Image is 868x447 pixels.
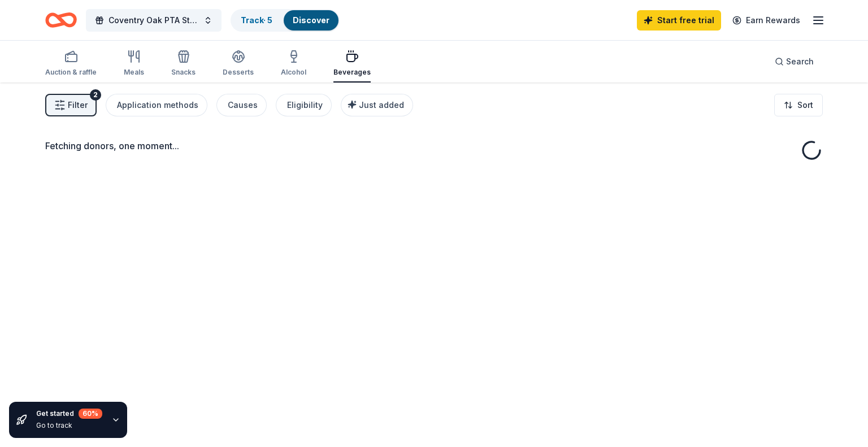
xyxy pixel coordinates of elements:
[90,89,101,101] div: 2
[86,9,222,32] button: Coventry Oak PTA Starter Donations
[108,14,199,27] span: Coventry Oak PTA Starter Donations
[171,45,196,83] button: Snacks
[171,68,196,77] div: Snacks
[106,94,207,116] button: Application methods
[124,45,144,83] button: Meals
[281,45,306,83] button: Alcohol
[287,98,323,112] div: Eligibility
[45,94,97,116] button: Filter2
[45,68,97,77] div: Auction & raffle
[228,98,258,112] div: Causes
[341,94,413,116] button: Just added
[333,45,371,83] button: Beverages
[774,94,823,116] button: Sort
[726,10,807,31] a: Earn Rewards
[223,45,254,83] button: Desserts
[241,15,272,25] a: Track· 5
[637,10,721,31] a: Start free trial
[36,421,102,430] div: Go to track
[117,98,198,112] div: Application methods
[216,94,267,116] button: Causes
[68,98,88,112] span: Filter
[223,68,254,77] div: Desserts
[797,98,813,112] span: Sort
[231,9,340,32] button: Track· 5Discover
[45,139,823,153] div: Fetching donors, one moment...
[45,45,97,83] button: Auction & raffle
[293,15,329,25] a: Discover
[333,68,371,77] div: Beverages
[359,100,404,110] span: Just added
[276,94,332,116] button: Eligibility
[281,68,306,77] div: Alcohol
[79,409,102,419] div: 60 %
[45,7,77,33] a: Home
[766,50,823,73] button: Search
[124,68,144,77] div: Meals
[36,409,102,419] div: Get started
[786,55,814,68] span: Search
